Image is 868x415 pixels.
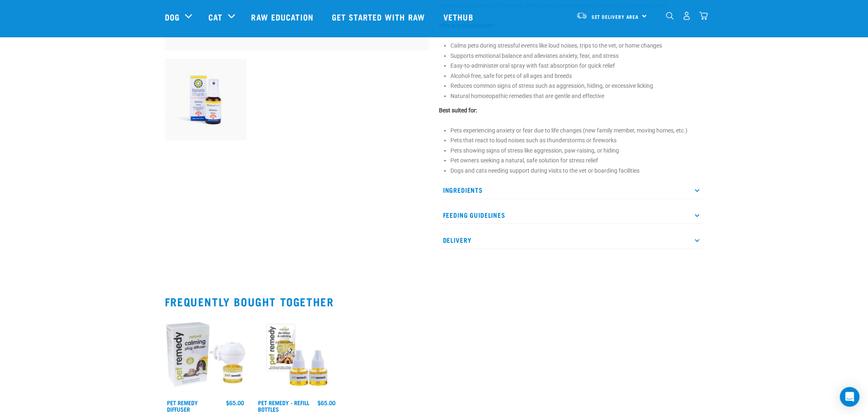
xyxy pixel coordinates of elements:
[439,107,477,114] strong: Best suited for:
[592,15,639,18] span: Set Delivery Area
[450,41,703,50] li: Calms pets during stressful events like loud noises, trips to the vet, or home changes
[208,11,222,23] a: Cat
[318,400,336,406] div: $65.00
[324,0,435,33] a: Get started with Raw
[450,82,703,90] li: Reduces common signs of stress such as aggression, hiding, or excessive licking
[450,72,703,80] li: Alcohol-free, safe for pets of all ages and breeds
[258,401,310,411] a: Pet Remedy - Refill Bottles
[576,12,587,19] img: van-moving.png
[699,11,708,20] img: home-icon@2x.png
[165,315,247,396] img: Pet Remedy
[165,295,703,308] h2: Frequently bought together
[435,0,484,33] a: Vethub
[450,62,703,70] li: Easy-to-administer oral spray with fast absorption for quick relief
[450,92,703,100] li: Natural homoeopathic remedies that are gentle and effective
[243,0,324,33] a: Raw Education
[439,181,703,199] p: Ingredients
[226,400,244,406] div: $65.00
[450,156,703,165] li: Pet owners seeking a natural, safe solution for stress relief
[439,231,703,249] p: Delivery
[165,11,180,23] a: Dog
[439,206,703,224] p: Feeding Guidelines
[683,11,691,20] img: user.png
[450,126,703,135] li: Pets experiencing anxiety or fear due to life changes (new family member, moving homes, etc.)
[450,146,703,155] li: Pets showing signs of stress like aggression, paw-raising, or hiding
[840,387,860,407] div: Open Intercom Messenger
[450,52,703,60] li: Supports emotional balance and alleviates anxiety, fear, and stress
[256,315,338,396] img: Pet remedy refills
[450,166,703,175] li: Dogs and cats needing support during visits to the vet or boarding facilities
[165,59,247,141] img: RE Product Shoot 2023 Nov8635
[450,136,703,145] li: Pets that react to loud noises such as thunderstorms or fireworks
[666,12,674,20] img: home-icon-1@2x.png
[167,401,198,411] a: Pet Remedy Diffuser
